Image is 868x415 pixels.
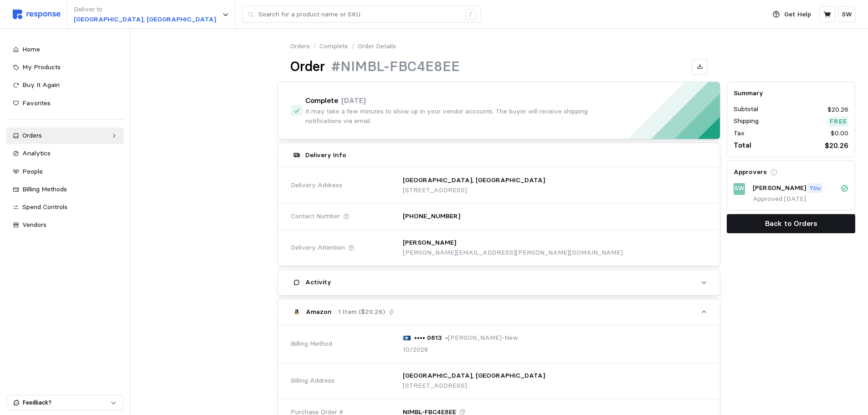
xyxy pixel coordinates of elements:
[414,333,442,343] p: •••• 0813
[23,399,110,407] p: Feedback?
[403,211,460,221] p: [PHONE_NUMBER]
[403,371,545,381] p: [GEOGRAPHIC_DATA], [GEOGRAPHIC_DATA]
[291,243,345,253] span: Delivery Attention
[22,167,43,175] span: People
[734,168,767,177] h5: Approvers
[22,203,67,211] span: Spend Controls
[22,185,67,193] span: Billing Methods
[335,307,385,317] p: · 1 Item ($20.26)
[22,131,108,141] div: Orders
[6,95,123,112] a: Favorites
[22,149,51,157] span: Analytics
[291,180,342,190] span: Delivery Address
[319,41,348,51] a: Complete
[842,10,852,20] p: SW
[341,95,366,106] p: [DATE]
[290,58,325,76] h1: Order
[727,214,855,233] button: Back to Orders
[403,238,456,248] p: [PERSON_NAME]
[403,185,545,195] p: [STREET_ADDRESS]
[6,164,123,180] a: People
[734,128,745,138] p: Tax
[278,299,720,325] button: Amazon· 1 Item ($20.26)
[6,59,123,76] a: My Products
[831,128,848,138] p: $0.00
[827,105,848,115] p: $20.26
[22,63,61,71] span: My Products
[22,45,40,53] span: Home
[290,41,310,51] a: Orders
[6,41,123,58] a: Home
[305,150,346,160] h5: Delivery Info
[809,184,821,194] p: You
[734,140,751,151] p: Total
[753,184,806,194] p: [PERSON_NAME]
[305,107,603,126] p: It may take a few minutes to show up in your vendor accounts. The buyer will receive shipping not...
[734,88,848,98] h5: Summary
[74,15,216,25] p: [GEOGRAPHIC_DATA], [GEOGRAPHIC_DATA]
[734,117,759,127] p: Shipping
[6,145,123,162] a: Analytics
[403,175,545,185] p: [GEOGRAPHIC_DATA], [GEOGRAPHIC_DATA]
[7,395,123,410] button: Feedback?
[830,117,847,127] p: Free
[6,217,123,233] a: Vendors
[351,41,354,51] p: /
[403,381,545,391] p: [STREET_ADDRESS]
[6,128,123,144] a: Orders
[6,181,123,198] a: Billing Methods
[22,81,60,89] span: Buy It Again
[278,270,720,295] button: Activity
[305,96,338,106] h4: Complete
[734,184,745,194] p: SW
[306,307,332,317] p: Amazon
[22,99,51,107] span: Favorites
[767,6,817,23] button: Get Help
[305,277,331,287] h5: Activity
[765,218,817,229] p: Back to Orders
[258,6,460,23] input: Search for a product name or SKU
[6,77,123,93] a: Buy It Again
[331,58,460,76] h1: #NIMBL-FBC4E8EE
[784,10,811,20] p: Get Help
[74,5,216,15] p: Deliver to
[291,339,332,349] span: Billing Method
[291,211,340,221] span: Contact Number
[825,140,848,151] p: $20.26
[403,345,428,355] p: 10/2028
[313,41,316,51] p: /
[22,220,46,229] span: Vendors
[838,6,855,22] button: SW
[403,335,411,341] img: svg%3e
[403,248,623,258] p: [PERSON_NAME][EMAIL_ADDRESS][PERSON_NAME][DOMAIN_NAME]
[734,105,758,115] p: Subtotal
[6,199,123,215] a: Spend Controls
[358,41,396,51] p: Order Details
[291,376,334,386] span: Billing Address
[445,333,518,343] p: • [PERSON_NAME]-New
[465,9,476,20] div: /
[753,194,848,204] p: Approved [DATE]
[13,10,61,19] img: svg%3e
